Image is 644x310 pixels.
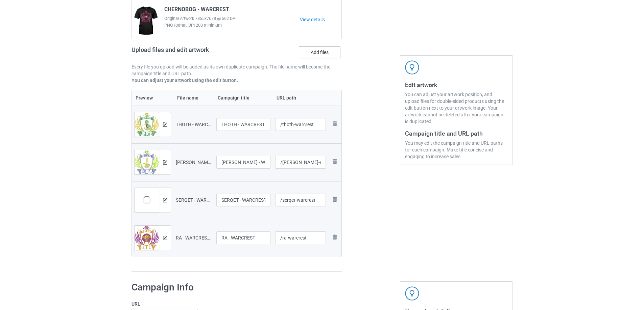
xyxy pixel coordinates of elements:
img: svg+xml;base64,PD94bWwgdmVyc2lvbj0iMS4wIiBlbmNvZGluZz0iVVRGLTgiPz4KPHN2ZyB3aWR0aD0iMjhweCIgaGVpZ2... [331,233,339,241]
th: File name [173,90,214,106]
div: SERQET - WARCREST.png [176,197,212,203]
label: Add files [299,46,340,58]
th: Campaign title [214,90,273,106]
img: svg+xml;base64,PD94bWwgdmVyc2lvbj0iMS4wIiBlbmNvZGluZz0iVVRGLTgiPz4KPHN2ZyB3aWR0aD0iMTRweCIgaGVpZ2... [163,236,167,240]
h1: Campaign Info [132,281,332,293]
b: You can adjust your artwork using the edit button. [132,78,238,83]
span: Original Artwork 7855x7678 @ 562 DPI [164,15,300,22]
th: Preview [132,90,173,106]
div: You may edit the campaign title and URL paths for each campaign. Make title concise and engaging ... [405,140,507,160]
img: svg+xml;base64,PD94bWwgdmVyc2lvbj0iMS4wIiBlbmNvZGluZz0iVVRGLTgiPz4KPHN2ZyB3aWR0aD0iMjhweCIgaGVpZ2... [331,120,339,128]
a: View details [300,16,341,23]
img: svg+xml;base64,PD94bWwgdmVyc2lvbj0iMS4wIiBlbmNvZGluZz0iVVRGLTgiPz4KPHN2ZyB3aWR0aD0iMTRweCIgaGVpZ2... [163,160,167,165]
div: You can adjust your artwork position, and upload files for double-sided products using the edit b... [405,91,507,125]
h2: Upload files and edit artwork [132,46,258,59]
img: svg+xml;base64,PD94bWwgdmVyc2lvbj0iMS4wIiBlbmNvZGluZz0iVVRGLTgiPz4KPHN2ZyB3aWR0aD0iMjhweCIgaGVpZ2... [331,195,339,203]
img: svg+xml;base64,PD94bWwgdmVyc2lvbj0iMS4wIiBlbmNvZGluZz0iVVRGLTgiPz4KPHN2ZyB3aWR0aD0iMTRweCIgaGVpZ2... [163,122,167,127]
span: CHERNOBOG - WARCREST [164,6,229,15]
h3: Edit artwork [405,81,507,89]
img: original.png [135,226,159,249]
img: original.png [135,112,159,136]
th: URL path [273,90,329,106]
span: PNG format, DPI 200 minimum [164,22,300,29]
div: [PERSON_NAME] - WARCREST.png [176,159,212,166]
div: RA - WARCREST.png [176,234,212,241]
img: svg+xml;base64,PD94bWwgdmVyc2lvbj0iMS4wIiBlbmNvZGluZz0iVVRGLTgiPz4KPHN2ZyB3aWR0aD0iMTRweCIgaGVpZ2... [163,198,167,202]
label: URL [132,301,332,307]
img: svg+xml;base64,PD94bWwgdmVyc2lvbj0iMS4wIiBlbmNvZGluZz0iVVRGLTgiPz4KPHN2ZyB3aWR0aD0iNDJweCIgaGVpZ2... [405,60,419,75]
h3: Campaign title and URL path [405,130,507,137]
img: original.png [135,150,159,174]
p: Every file you upload will be added as its own duplicate campaign. The file name will become the ... [132,63,342,77]
div: THOTH - WARCREST.png [176,121,212,128]
img: svg+xml;base64,PD94bWwgdmVyc2lvbj0iMS4wIiBlbmNvZGluZz0iVVRGLTgiPz4KPHN2ZyB3aWR0aD0iNDJweCIgaGVpZ2... [405,286,419,301]
img: svg+xml;base64,PD94bWwgdmVyc2lvbj0iMS4wIiBlbmNvZGluZz0iVVRGLTgiPz4KPHN2ZyB3aWR0aD0iMjhweCIgaGVpZ2... [331,158,339,166]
